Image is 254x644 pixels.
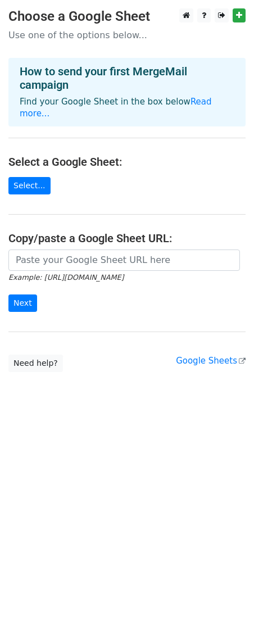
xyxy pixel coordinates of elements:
[8,29,246,41] p: Use one of the options below...
[8,273,124,282] small: Example: [URL][DOMAIN_NAME]
[8,355,63,372] a: Need help?
[20,65,234,92] h4: How to send your first MergeMail campaign
[8,232,246,245] h4: Copy/paste a Google Sheet URL:
[8,250,240,271] input: Paste your Google Sheet URL here
[176,356,246,366] a: Google Sheets
[8,177,51,194] a: Select...
[20,96,234,120] p: Find your Google Sheet in the box below
[20,97,212,119] a: Read more...
[8,155,246,169] h4: Select a Google Sheet:
[8,294,37,312] input: Next
[8,8,246,25] h3: Choose a Google Sheet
